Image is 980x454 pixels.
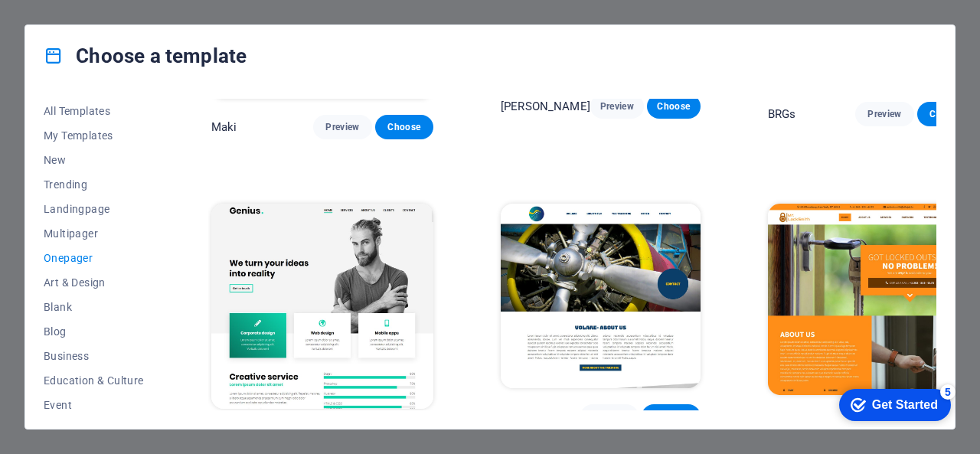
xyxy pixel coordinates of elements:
[44,350,144,362] span: Business
[325,121,359,133] span: Preview
[768,204,975,395] img: Mr. LockSmith
[44,123,144,148] button: My Templates
[44,374,144,387] span: Education & Culture
[44,393,144,417] button: Event
[659,100,688,113] span: Choose
[44,148,144,172] button: New
[44,344,144,368] button: Business
[593,410,626,423] span: Preview
[44,399,144,411] span: Event
[375,115,433,139] button: Choose
[917,102,975,126] button: Choose
[44,44,247,68] h4: Choose a template
[867,108,901,120] span: Preview
[647,94,701,119] button: Choose
[44,197,144,221] button: Landingpage
[855,102,913,126] button: Preview
[44,227,144,240] span: Multipager
[44,172,144,197] button: Trending
[44,178,144,191] span: Trending
[501,99,590,114] p: [PERSON_NAME]
[113,3,129,18] div: 5
[44,301,144,313] span: Blank
[44,319,144,344] button: Blog
[501,204,701,387] img: Volare
[642,404,700,429] button: Choose
[44,252,144,264] span: Onepager
[929,108,963,120] span: Choose
[211,204,433,409] img: Genius
[387,121,421,133] span: Choose
[313,115,371,139] button: Preview
[44,368,144,393] button: Education & Culture
[44,99,144,123] button: All Templates
[44,203,144,215] span: Landingpage
[580,404,639,429] button: Preview
[603,100,632,113] span: Preview
[768,106,796,122] p: BRGs
[44,295,144,319] button: Blank
[44,221,144,246] button: Multipager
[44,105,144,117] span: All Templates
[12,8,124,40] div: Get Started 5 items remaining, 0% complete
[44,270,144,295] button: Art & Design
[654,410,688,423] span: Choose
[590,94,644,119] button: Preview
[45,17,111,31] div: Get Started
[44,246,144,270] button: Onepager
[44,325,144,338] span: Blog
[44,276,144,289] span: Art & Design
[211,119,237,135] p: Maki
[501,409,535,424] p: Volare
[44,129,144,142] span: My Templates
[44,154,144,166] span: New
